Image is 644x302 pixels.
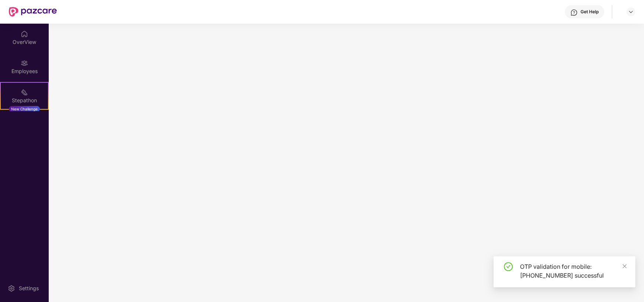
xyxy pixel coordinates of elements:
[1,97,48,104] div: Stepathon
[9,106,40,112] div: New Challenge
[8,285,15,292] img: svg+xml;base64,PHN2ZyBpZD0iU2V0dGluZy0yMHgyMCIgeG1sbnM9Imh0dHA6Ly93d3cudzMub3JnLzIwMDAvc3ZnIiB3aW...
[520,262,626,280] div: OTP validation for mobile: [PHONE_NUMBER] successful
[21,30,28,38] img: svg+xml;base64,PHN2ZyBpZD0iSG9tZSIgeG1sbnM9Imh0dHA6Ly93d3cudzMub3JnLzIwMDAvc3ZnIiB3aWR0aD0iMjAiIG...
[628,9,634,15] img: svg+xml;base64,PHN2ZyBpZD0iRHJvcGRvd24tMzJ4MzIiIHhtbG5zPSJodHRwOi8vd3d3LnczLm9yZy8yMDAwL3N2ZyIgd2...
[504,262,513,271] span: check-circle
[21,89,28,96] img: svg+xml;base64,PHN2ZyB4bWxucz0iaHR0cDovL3d3dy53My5vcmcvMjAwMC9zdmciIHdpZHRoPSIyMSIgaGVpZ2h0PSIyMC...
[9,7,57,17] img: New Pazcare Logo
[570,9,578,16] img: svg+xml;base64,PHN2ZyBpZD0iSGVscC0zMngzMiIgeG1sbnM9Imh0dHA6Ly93d3cudzMub3JnLzIwMDAvc3ZnIiB3aWR0aD...
[581,9,599,15] div: Get Help
[21,59,28,67] img: svg+xml;base64,PHN2ZyBpZD0iRW1wbG95ZWVzIiB4bWxucz0iaHR0cDovL3d3dy53My5vcmcvMjAwMC9zdmciIHdpZHRoPS...
[622,264,627,269] span: close
[17,285,41,292] div: Settings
